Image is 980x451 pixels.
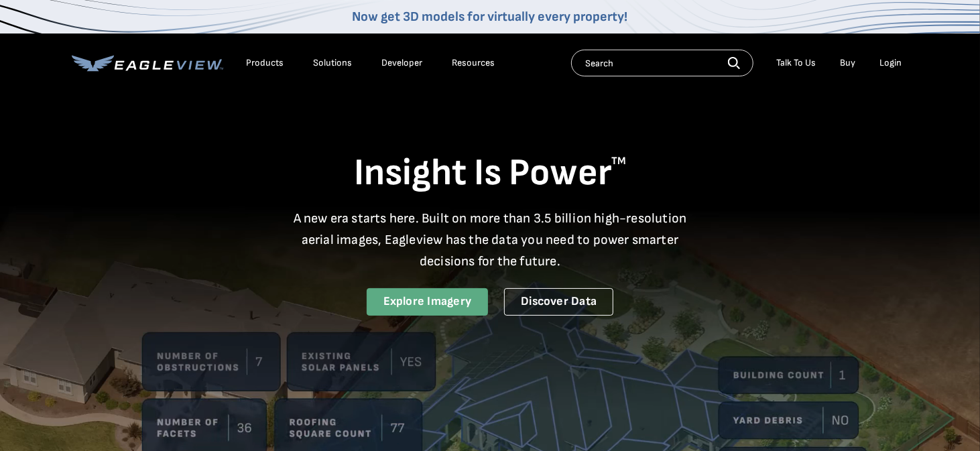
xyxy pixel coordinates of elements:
[353,9,628,25] a: Now get 3D models for virtually every property!
[246,57,284,69] div: Products
[381,57,422,69] a: Developer
[879,57,902,69] div: Login
[452,57,495,69] div: Resources
[840,57,855,69] a: Buy
[611,155,626,168] sup: TM
[504,288,613,316] a: Discover Data
[367,288,489,316] a: Explore Imagery
[776,57,816,69] div: Talk To Us
[571,50,753,76] input: Search
[72,150,908,197] h1: Insight Is Power
[285,208,695,272] p: A new era starts here. Built on more than 3.5 billion high-resolution aerial images, Eagleview ha...
[313,57,352,69] div: Solutions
